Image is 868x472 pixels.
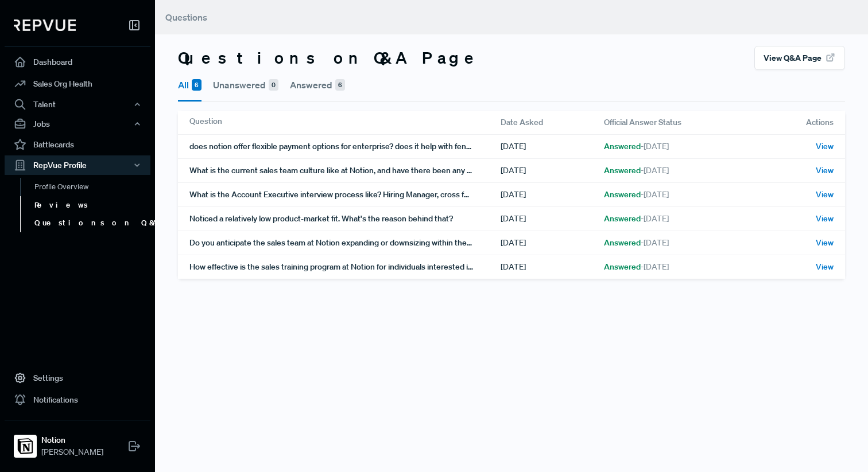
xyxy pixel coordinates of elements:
[816,189,834,201] span: View
[5,389,150,411] a: Notifications
[641,165,669,175] span: - [DATE]
[41,434,103,446] strong: Notion
[501,231,604,255] div: [DATE]
[501,159,604,182] div: [DATE]
[754,46,845,70] button: View Q&A Page
[189,231,501,255] div: Do you anticipate the sales team at Notion expanding or downsizing within the upcoming year?
[189,255,501,279] div: How effective is the sales training program at Notion for individuals interested in pursuing a ca...
[754,51,845,63] a: View Q&A Page
[335,79,345,91] span: 6
[5,134,150,155] a: Battlecards
[189,159,501,182] div: What is the current sales team culture like at Notion, and have there been any recent changes or ...
[501,111,604,134] div: Date Asked
[816,261,834,273] span: View
[641,262,669,272] span: - [DATE]
[641,189,669,200] span: - [DATE]
[816,237,834,249] span: View
[5,114,150,134] button: Jobs
[189,135,501,158] div: does notion offer flexible payment options for enterprise? does it help with fending off competit...
[816,165,834,177] span: View
[742,111,834,134] div: Actions
[5,51,150,73] a: Dashboard
[14,19,76,31] img: RepVue
[604,237,669,249] span: Answered
[5,420,150,463] a: NotionNotion[PERSON_NAME]
[178,48,481,68] h3: Questions on Q&A Page
[604,165,669,177] span: Answered
[192,79,201,91] span: 6
[189,183,501,206] div: What is the Account Executive interview process like? Hiring Manager, cross functional, mock call...
[816,141,834,153] span: View
[604,141,669,153] span: Answered
[20,214,166,232] a: Questions on Q&A
[604,111,742,134] div: Official Answer Status
[290,70,345,100] button: Answered
[641,213,669,224] span: - [DATE]
[501,183,604,206] div: [DATE]
[5,73,150,95] a: Sales Org Health
[20,196,166,214] a: Reviews
[178,70,201,102] button: All
[501,135,604,158] div: [DATE]
[213,70,278,100] button: Unanswered
[41,446,103,458] span: [PERSON_NAME]
[20,178,166,196] a: Profile Overview
[269,79,278,91] span: 0
[189,111,501,134] div: Question
[5,155,150,175] button: RepVue Profile
[5,367,150,389] a: Settings
[16,437,34,455] img: Notion
[604,213,669,225] span: Answered
[604,189,669,201] span: Answered
[641,141,669,151] span: - [DATE]
[189,207,501,231] div: Noticed a relatively low product-market fit. What's the reason behind that?
[816,213,834,225] span: View
[501,207,604,231] div: [DATE]
[604,261,669,273] span: Answered
[165,11,207,23] span: Questions
[641,237,669,248] span: - [DATE]
[501,255,604,279] div: [DATE]
[5,95,150,114] button: Talent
